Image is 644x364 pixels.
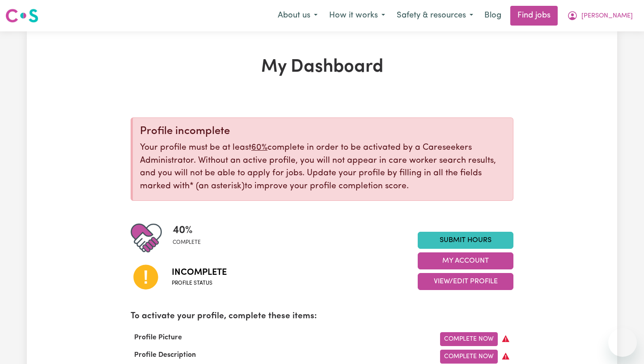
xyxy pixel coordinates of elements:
p: To activate your profile, complete these items: [131,310,513,323]
span: [PERSON_NAME] [581,11,633,21]
a: Find jobs [510,6,558,26]
p: Your profile must be at least complete in order to be activated by a Careseekers Administrator. W... [140,142,506,193]
button: Safety & resources [391,6,479,25]
span: Profile Picture [131,334,186,341]
button: My Account [418,252,513,269]
a: Blog [479,6,507,26]
span: an asterisk [190,182,245,191]
span: complete [173,238,201,247]
div: Profile completeness: 40% [173,222,208,254]
img: Careseekers logo [5,8,38,24]
span: 40 % [173,222,201,238]
div: Profile incomplete [140,125,506,138]
button: My Account [561,6,639,25]
h1: My Dashboard [131,56,513,78]
button: How it works [323,6,391,25]
a: Careseekers logo [5,5,38,26]
a: Complete Now [440,350,498,364]
button: About us [272,6,323,25]
span: Profile status [172,279,227,287]
iframe: Button to launch messaging window [608,328,637,357]
u: 60% [251,143,267,152]
span: Incomplete [172,266,227,279]
a: Complete Now [440,332,498,346]
a: Submit Hours [418,232,513,249]
span: Profile Description [131,351,199,359]
button: View/Edit Profile [418,273,513,290]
